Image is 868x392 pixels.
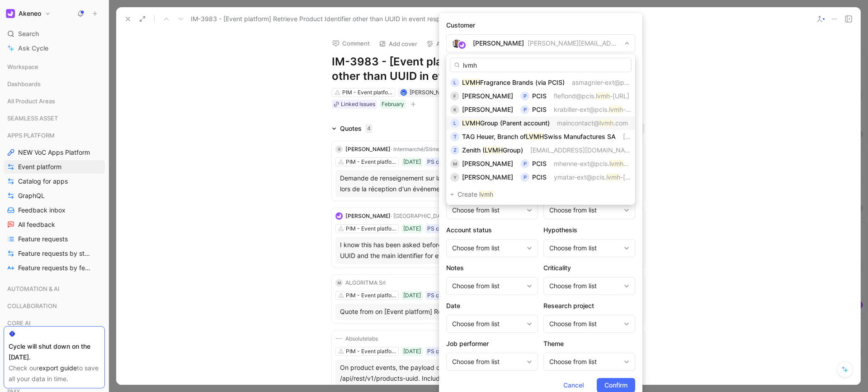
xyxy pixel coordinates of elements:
span: PCIS [532,173,547,181]
span: Fragrance Brands (via PCIS) [480,78,565,86]
div: P [520,173,529,182]
span: Group (Parent account) [480,119,550,127]
span: Swiss Manufactures SA [544,133,616,140]
div: P [520,105,529,114]
span: Group) [503,146,523,154]
div: T [450,132,459,141]
mark: lvmh [479,190,493,198]
div: Y [450,173,459,182]
span: [EMAIL_ADDRESS][DOMAIN_NAME] [623,133,729,140]
span: -[URL] [610,92,629,100]
mark: lvmh [606,173,620,181]
div: M [450,159,459,168]
div: Create [458,189,631,200]
span: Zenith ( [462,146,485,154]
span: [PERSON_NAME] [462,173,513,181]
span: PCIS [532,92,547,100]
span: [EMAIL_ADDRESS][DOMAIN_NAME] [530,146,636,154]
mark: lvmh [596,92,610,100]
mark: LVMH [462,78,480,86]
div: P [520,92,529,101]
mark: lvmh [599,119,613,127]
span: PCIS [532,160,547,167]
mark: LVMH [485,146,503,154]
mark: LVMH [526,133,544,140]
div: K [450,105,459,114]
div: F [450,92,459,101]
span: mhenne-ext@pcis. [554,160,609,167]
div: Z [450,146,459,155]
span: [PERSON_NAME] [462,160,513,167]
span: [PERSON_NAME] [462,106,513,113]
div: L [450,78,459,87]
mark: LVMH [462,119,480,127]
span: fleflond@pcis. [554,92,596,100]
span: krabiller-ext@pcis. [554,106,609,113]
div: P [520,159,529,168]
span: TAG Heuer, Branch of [462,133,526,140]
span: -[URL] [620,173,640,181]
span: [PERSON_NAME] [462,92,513,100]
span: -[URL] [623,106,642,113]
input: Search... [450,58,632,72]
mark: lvmh [609,106,623,113]
span: maincontact@ [557,119,599,127]
span: asmagnier-ext@pcis. [572,78,634,86]
span: ymatar-ext@pcis. [554,173,606,181]
span: PCIS [532,106,547,113]
span: .com [613,119,628,127]
div: L [450,119,459,128]
mark: lvmh [609,160,623,167]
